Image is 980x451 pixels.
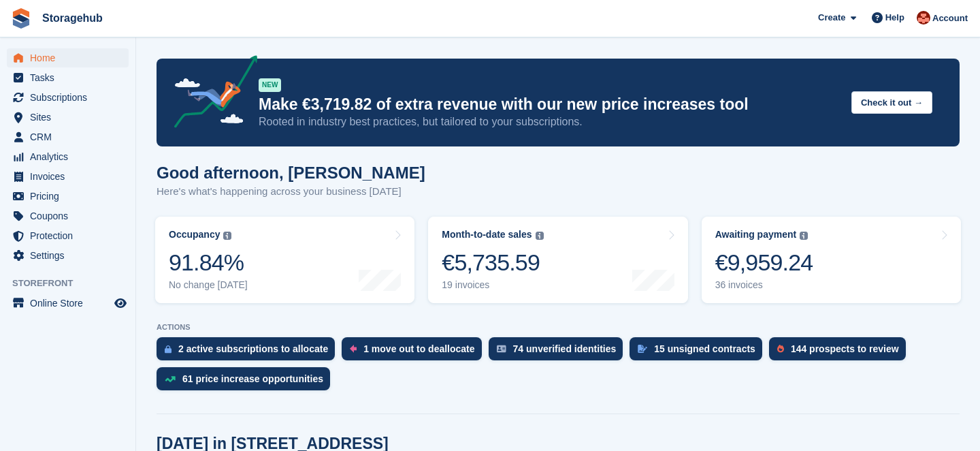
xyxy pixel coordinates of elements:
[715,249,813,277] div: €9,959.24
[30,294,112,313] span: Online Store
[259,95,840,114] p: Make €3,719.82 of extra revenue with our new price increases tool
[497,345,506,353] img: verify_identity-adf6edd0f0f0b5bbfe63781bf79b02c33cf7c696d77639b501bdc392416b5a36.svg
[30,206,112,226] span: Coupons
[182,373,323,384] div: 61 price increase opportunities
[30,88,112,107] span: Subscriptions
[7,127,129,146] a: menu
[428,217,687,303] a: Month-to-date sales €5,735.59 19 invoices
[157,184,425,200] p: Here's what's happening across your business [DATE]
[536,232,544,240] img: icon-info-grey-7440780725fd019a000dd9b08b2336e03edf1995a4989e88bcd33f0948082b44.svg
[30,226,112,245] span: Protection
[163,55,258,133] img: price-adjustments-announcement-icon-8257ccfd72463d97f412b2fc003d46551f7dbcb40ab6d574587a9cd5c0d94...
[851,91,932,114] button: Check it out →
[932,12,968,25] span: Account
[513,343,617,354] div: 74 unverified identities
[30,167,112,186] span: Invoices
[350,345,357,353] img: move_outs_to_deallocate_icon-f764333ba52eb49d3ac5e1228854f67142a1ed5810a6f6cc68b1a99e826820c5.svg
[777,345,784,353] img: prospect-51fa495bee0391a8d652442698ab0144808aea92771e9ea1ae160a38d050c398.svg
[715,229,797,240] div: Awaiting payment
[169,279,248,291] div: No change [DATE]
[7,246,129,265] a: menu
[112,295,129,311] a: Preview store
[169,229,220,240] div: Occupancy
[157,337,342,367] a: 2 active subscriptions to allocate
[165,345,171,354] img: active_subscription_to_allocate_icon-d502201f5373d7db506a760aba3b589e785aa758c864c3986d89f69b8ff3...
[791,343,899,354] div: 144 prospects to review
[12,277,135,290] span: Storefront
[157,323,960,332] p: ACTIONS
[30,48,112,67] span: Home
[7,108,129,127] a: menu
[30,147,112,166] span: Analytics
[630,337,769,367] a: 15 unsigned contracts
[30,127,112,146] span: CRM
[157,367,337,397] a: 61 price increase opportunities
[442,249,543,277] div: €5,735.59
[223,232,231,240] img: icon-info-grey-7440780725fd019a000dd9b08b2336e03edf1995a4989e88bcd33f0948082b44.svg
[30,108,112,127] span: Sites
[7,206,129,226] a: menu
[638,345,647,353] img: contract_signature_icon-13c848040528278c33f63329250d36e43548de30e8caae1d1a13099fd9432cc5.svg
[30,246,112,265] span: Settings
[818,11,845,25] span: Create
[489,337,630,367] a: 74 unverified identities
[363,343,474,354] div: 1 move out to deallocate
[165,376,176,382] img: price_increase_opportunities-93ffe204e8149a01c8c9dc8f82e8f89637d9d84a8eef4429ea346261dce0b2c0.svg
[442,279,543,291] div: 19 invoices
[769,337,913,367] a: 144 prospects to review
[155,217,414,303] a: Occupancy 91.84% No change [DATE]
[37,7,108,29] a: Storagehub
[702,217,961,303] a: Awaiting payment €9,959.24 36 invoices
[11,8,31,29] img: stora-icon-8386f47178a22dfd0bd8f6a31ec36ba5ce8667c1dd55bd0f319d3a0aa187defe.svg
[30,68,112,87] span: Tasks
[7,187,129,206] a: menu
[7,226,129,245] a: menu
[7,68,129,87] a: menu
[30,187,112,206] span: Pricing
[7,167,129,186] a: menu
[169,249,248,277] div: 91.84%
[885,11,904,25] span: Help
[715,279,813,291] div: 36 invoices
[259,78,281,92] div: NEW
[917,11,930,25] img: Nick
[342,337,488,367] a: 1 move out to deallocate
[178,343,328,354] div: 2 active subscriptions to allocate
[7,147,129,166] a: menu
[259,114,840,129] p: Rooted in industry best practices, but tailored to your subscriptions.
[442,229,532,240] div: Month-to-date sales
[157,164,425,182] h1: Good afternoon, [PERSON_NAME]
[654,343,755,354] div: 15 unsigned contracts
[7,88,129,107] a: menu
[800,232,808,240] img: icon-info-grey-7440780725fd019a000dd9b08b2336e03edf1995a4989e88bcd33f0948082b44.svg
[7,294,129,313] a: menu
[7,48,129,67] a: menu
